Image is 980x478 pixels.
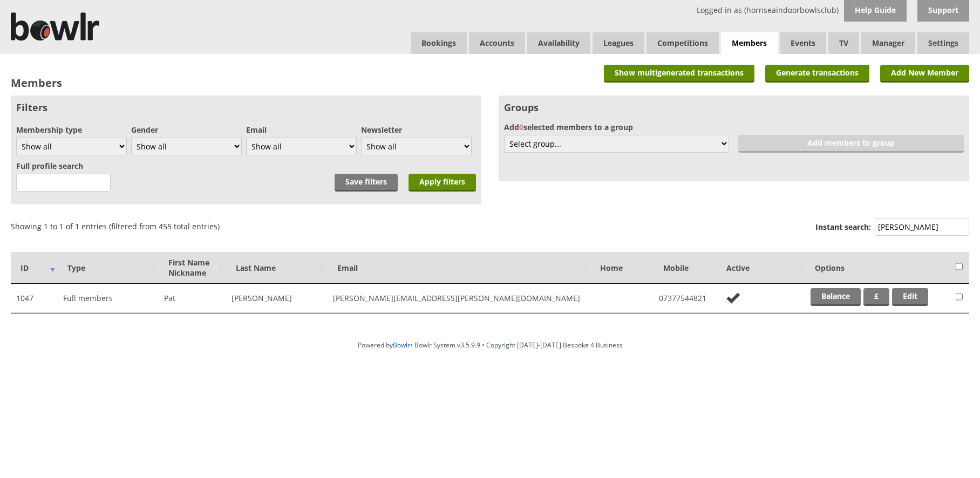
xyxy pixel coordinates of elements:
td: [PERSON_NAME] [226,284,328,313]
th: Type: activate to sort column ascending [58,252,159,284]
label: Add selected members to a group [504,122,964,132]
img: no [722,291,744,305]
label: Gender [131,125,242,135]
td: 1047 [11,284,58,313]
input: Instant search: [875,218,969,236]
a: Competitions [646,32,719,54]
th: Home [590,252,654,284]
label: Instant search: [815,218,969,238]
th: First NameNickname: activate to sort column ascending [159,252,226,284]
label: Newsletter [361,125,472,135]
span: Members [721,32,778,54]
a: Edit [892,288,928,306]
th: Last Name: activate to sort column ascending [226,252,328,284]
a: Save filters [335,174,398,192]
th: Options [805,252,950,284]
a: Availability [527,32,590,54]
a: Add New Member [880,65,969,83]
a: Show multigenerated transactions [604,65,754,83]
strong: £ [874,291,879,301]
a: Leagues [593,32,644,54]
span: Powered by • Bowlr System v3.5.9.9 • Copyright [DATE]-[DATE] Bespoke 4 Business [358,340,623,350]
span: 0 [519,122,523,132]
th: Email: activate to sort column ascending [328,252,590,284]
a: Events [780,32,826,54]
h3: Filters [16,101,476,114]
a: Bookings [411,32,467,54]
span: Accounts [469,32,525,54]
input: Apply filters [409,174,476,192]
div: Showing 1 to 1 of 1 entries (filtered from 455 total entries) [11,215,220,231]
span: Settings [917,32,969,54]
td: Pat [159,284,226,313]
th: Active: activate to sort column ascending [717,252,805,284]
label: Email [246,125,357,135]
td: [PERSON_NAME][EMAIL_ADDRESS][PERSON_NAME][DOMAIN_NAME] [328,284,590,313]
label: Membership type [16,125,127,135]
span: TV [828,32,859,54]
h2: Members [11,76,62,90]
th: Mobile [654,252,717,284]
h3: Groups [504,101,964,114]
a: Bowlr [393,340,410,350]
input: 3 characters minimum [16,174,111,192]
th: ID: activate to sort column ascending [11,252,58,284]
label: Full profile search [16,161,83,171]
a: Balance [811,288,861,306]
td: Full members [58,284,159,313]
td: 07377544821 [654,284,717,313]
a: Generate transactions [765,65,869,83]
a: £ [863,288,889,306]
span: Manager [861,32,915,54]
